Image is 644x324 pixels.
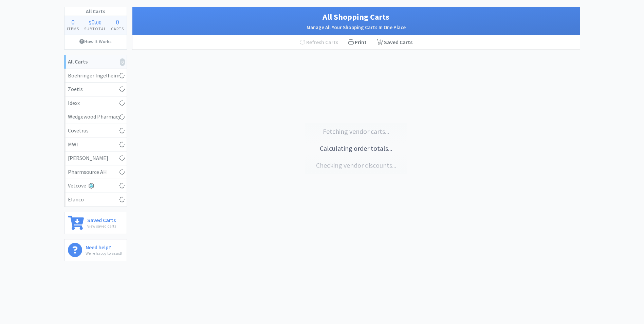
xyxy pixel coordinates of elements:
h4: Carts [109,25,127,32]
div: Print [343,35,372,50]
span: 0 [116,18,119,26]
a: Vetcove [65,179,127,193]
a: Zoetis [65,83,127,96]
div: MWI [68,140,123,149]
a: All Carts0 [65,55,127,69]
div: . [81,19,109,25]
a: Boehringer Ingelheim [65,69,127,83]
div: Refresh Carts [295,35,343,50]
h4: Subtotal [81,25,109,32]
strong: All Carts [68,58,88,65]
div: Elanco [68,195,123,204]
div: Zoetis [68,85,123,94]
span: 0 [91,18,95,26]
div: Covetrus [68,126,123,135]
h1: All Carts [65,7,127,16]
i: 0 [120,58,125,66]
a: Elanco [65,193,127,206]
a: Saved Carts [372,35,418,50]
a: Covetrus [65,124,127,138]
a: Pharmsource AH [65,165,127,179]
p: We're happy to assist! [86,250,122,256]
a: MWI [65,138,127,152]
div: [PERSON_NAME] [68,154,123,163]
h6: Need help? [86,243,122,250]
div: Vetcove [68,181,123,190]
h2: Manage All Your Shopping Carts In One Place [139,23,573,32]
a: How It Works [65,35,127,48]
a: Idexx [65,96,127,110]
span: 00 [96,19,102,26]
a: Saved CartsView saved carts [64,212,127,234]
div: Wedgewood Pharmacy [68,112,123,121]
h1: All Shopping Carts [139,11,573,23]
p: View saved carts [87,223,116,229]
a: [PERSON_NAME] [65,151,127,165]
a: Wedgewood Pharmacy [65,110,127,124]
div: Idexx [68,99,123,108]
h4: Items [65,25,82,32]
span: 0 [71,18,75,26]
div: Boehringer Ingelheim [68,71,123,80]
div: Pharmsource AH [68,168,123,177]
h6: Saved Carts [87,216,116,223]
span: $ [89,19,91,26]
